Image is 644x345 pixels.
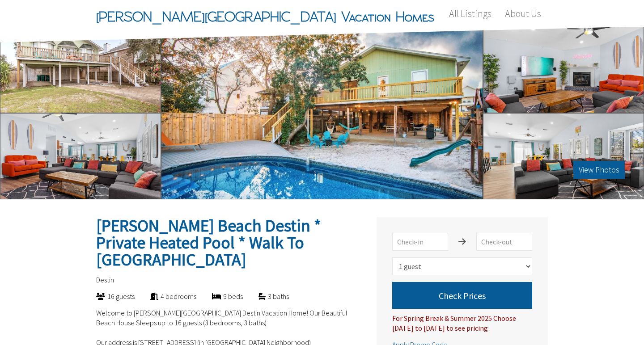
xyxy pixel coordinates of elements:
h2: [PERSON_NAME] Beach Destin * Private Heated Pool * Walk To [GEOGRAPHIC_DATA] [96,217,361,268]
input: Check-in [392,233,448,251]
div: 4 bedrooms [135,291,196,301]
span: Destin [96,275,114,284]
button: View Photos [573,161,625,179]
input: Check-out [476,233,532,251]
div: For Spring Break & Summer 2025 Choose [DATE] to [DATE] to see pricing [392,309,532,333]
div: 3 baths [243,291,289,301]
div: 16 guests [80,291,135,301]
div: 9 beds [196,291,243,301]
button: Check Prices [392,282,532,309]
span: [PERSON_NAME][GEOGRAPHIC_DATA] Vacation Homes [96,3,434,30]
